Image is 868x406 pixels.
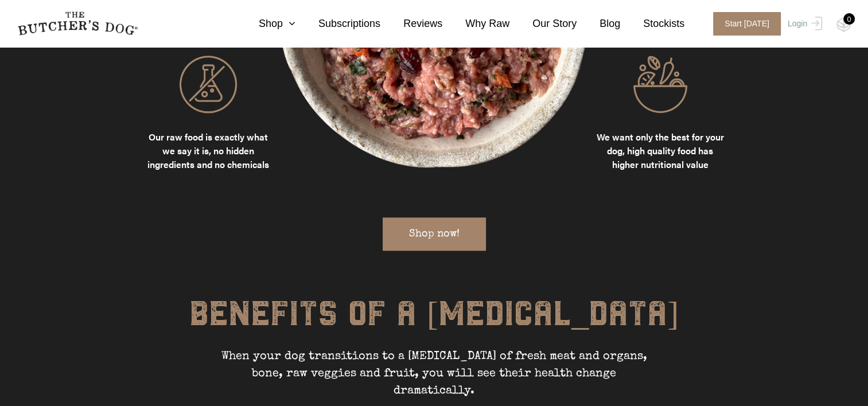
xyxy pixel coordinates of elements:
div: 0 [843,13,855,25]
h6: BENEFITS OF A [MEDICAL_DATA] [116,296,753,348]
a: Our Story [509,16,577,32]
img: TBD_Cart-Empty.png [836,17,851,32]
img: Why_Raw_4.png [632,56,689,113]
p: When your dog transitions to a [MEDICAL_DATA] of fresh meat and organs, bone, raw veggies and fru... [219,348,649,400]
a: Login [785,12,822,36]
p: We want only the best for your dog, high quality food has higher nutritional value [597,130,724,171]
a: Start [DATE] [702,12,785,36]
span: Start [DATE] [713,12,781,36]
a: Why Raw [442,16,509,32]
a: Reviews [380,16,442,32]
p: Our raw food is exactly what we say it is, no hidden ingredients and no chemicals [145,130,272,171]
a: Subscriptions [295,16,380,32]
img: Why_Raw_3.png [180,56,237,113]
a: Shop now! [383,217,486,251]
a: Blog [577,16,620,32]
a: Shop [236,16,295,32]
a: Stockists [620,16,684,32]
